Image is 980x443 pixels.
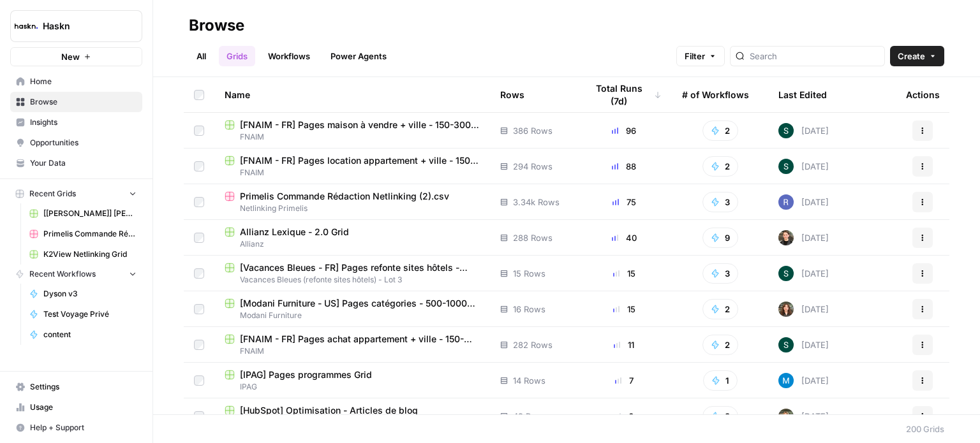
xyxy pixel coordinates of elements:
[676,46,725,66] button: Filter
[778,194,794,210] img: u6bh93quptsxrgw026dpd851kwjs
[24,203,142,224] a: [[PERSON_NAME]] [PERSON_NAME] & [PERSON_NAME] Test Grid (2)
[685,50,705,62] span: Filter
[43,329,137,340] span: content
[778,409,794,424] img: ziyu4k121h9vid6fczkx3ylgkuqx
[225,368,480,393] a: [IPAG] Pages programmes GridIPAG
[30,381,137,393] span: Settings
[225,345,480,357] span: FNAIM
[225,154,480,178] a: [FNAIM - FR] Pages location appartement + ville - 150-300 mots GridFNAIM
[30,157,137,169] span: Your Data
[586,267,662,280] div: 15
[586,160,662,173] div: 88
[225,190,480,214] a: Primelis Commande Rédaction Netlinking (2).csvNetlinking Primelis
[30,96,137,108] span: Browse
[240,154,480,167] span: [FNAIM - FR] Pages location appartement + ville - 150-300 mots Grid
[225,238,480,250] span: Allianz
[225,131,480,143] span: FNAIM
[586,374,662,387] div: 7
[586,231,662,244] div: 40
[702,156,738,177] button: 2
[702,228,738,248] button: 9
[240,226,349,238] span: Allianz Lexique - 2.0 Grid
[586,77,662,112] div: Total Runs (7d)
[10,184,142,203] button: Recent Grids
[500,77,524,112] div: Rows
[586,410,662,423] div: 6
[189,15,244,36] div: Browse
[10,71,142,92] a: Home
[225,203,480,214] span: Netlinking Primelis
[10,265,142,284] button: Recent Workflows
[513,196,560,208] span: 3.34k Rows
[702,263,738,284] button: 3
[778,123,794,138] img: 1zy2mh8b6ibtdktd6l3x6modsp44
[219,46,255,66] a: Grids
[61,50,80,63] span: New
[10,418,142,438] button: Help + Support
[15,15,38,38] img: Haskn Logo
[260,46,318,66] a: Workflows
[24,224,142,244] a: Primelis Commande Rédaction Netlinking (2).csv
[10,10,142,42] button: Workspace: Haskn
[225,77,480,112] div: Name
[702,192,738,212] button: 3
[43,20,120,33] span: Haskn
[30,402,137,413] span: Usage
[225,333,480,357] a: [FNAIM - FR] Pages achat appartement + ville - 150-300 mots GridFNAIM
[225,404,480,428] a: [HubSpot] Optimisation - Articles de blogHubSpot
[513,303,546,316] span: 16 Rows
[10,377,142,397] a: Settings
[586,124,662,137] div: 96
[702,299,738,319] button: 2
[778,77,827,112] div: Last Edited
[30,117,137,128] span: Insights
[240,119,480,131] span: [FNAIM - FR] Pages maison à vendre + ville - 150-300 mots Grid
[30,76,137,87] span: Home
[513,267,546,280] span: 15 Rows
[43,208,137,219] span: [[PERSON_NAME]] [PERSON_NAME] & [PERSON_NAME] Test Grid (2)
[778,266,794,281] img: 1zy2mh8b6ibtdktd6l3x6modsp44
[225,297,480,321] a: [Modani Furniture - US] Pages catégories - 500-1000 mots GridModani Furniture
[240,261,480,274] span: [Vacances Bleues - FR] Pages refonte sites hôtels - [GEOGRAPHIC_DATA] Grid
[778,409,829,424] div: [DATE]
[10,153,142,173] a: Your Data
[778,373,829,388] div: [DATE]
[323,46,394,66] a: Power Agents
[240,368,372,381] span: [IPAG] Pages programmes Grid
[225,310,480,321] span: Modani Furniture
[43,309,137,320] span: Test Voyage Privé
[778,230,794,245] img: uhgcgt6zpiex4psiaqgkk0ok3li6
[10,92,142,112] a: Browse
[890,46,944,66] button: Create
[240,297,480,310] span: [Modani Furniture - US] Pages catégories - 500-1000 mots Grid
[225,274,480,286] span: Vacances Bleues (refonte sites hôtels) - Lot 3
[778,159,794,174] img: 1zy2mh8b6ibtdktd6l3x6modsp44
[43,249,137,260] span: K2View Netlinking Grid
[225,261,480,286] a: [Vacances Bleues - FR] Pages refonte sites hôtels - [GEOGRAPHIC_DATA] GridVacances Bleues (refont...
[10,133,142,153] a: Opportunities
[29,188,76,200] span: Recent Grids
[778,301,794,317] img: wbc4lf7e8no3nva14b2bd9f41fnh
[240,190,449,203] span: Primelis Commande Rédaction Netlinking (2).csv
[29,268,96,280] span: Recent Workflows
[906,77,940,112] div: Actions
[513,374,546,387] span: 14 Rows
[225,226,480,250] a: Allianz Lexique - 2.0 GridAllianz
[778,337,794,352] img: 1zy2mh8b6ibtdktd6l3x6modsp44
[513,231,553,244] span: 288 Rows
[586,338,662,351] div: 11
[24,284,142,304] a: Dyson v3
[30,422,137,433] span: Help + Support
[682,77,749,112] div: # of Workflows
[778,159,829,174] div: [DATE]
[906,423,944,435] div: 200 Grids
[10,112,142,133] a: Insights
[225,381,480,393] span: IPAG
[513,124,553,137] span: 386 Rows
[702,335,738,355] button: 2
[225,119,480,143] a: [FNAIM - FR] Pages maison à vendre + ville - 150-300 mots GridFNAIM
[10,47,142,66] button: New
[225,167,480,178] span: FNAIM
[778,301,829,317] div: [DATE]
[586,196,662,208] div: 75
